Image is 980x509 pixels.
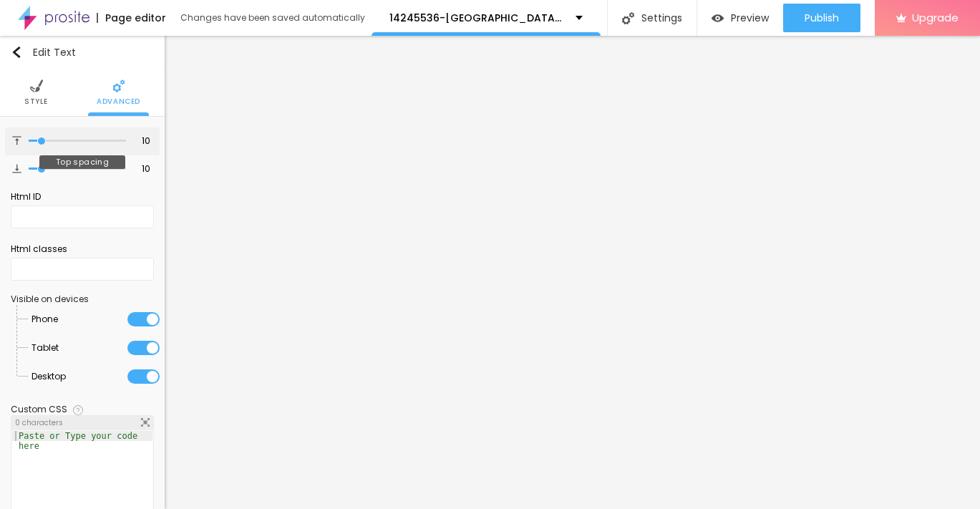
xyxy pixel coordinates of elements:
[112,79,125,92] img: Icone
[11,416,153,430] div: 0 characters
[805,12,839,24] span: Publish
[389,13,565,23] p: 14245536-[GEOGRAPHIC_DATA], [GEOGRAPHIC_DATA]
[31,334,59,362] span: Tablet
[712,12,724,24] img: view-1.svg
[11,47,22,58] img: Icone
[11,47,76,58] div: Edit Text
[912,11,959,24] span: Upgrade
[31,362,66,391] span: Desktop
[30,79,43,92] img: Icone
[24,98,48,105] span: Style
[11,405,67,414] div: Custom CSS
[141,418,150,427] img: Icone
[697,4,783,32] button: Preview
[622,12,634,24] img: Icone
[11,295,154,304] div: Visible on devices
[731,12,769,24] span: Preview
[165,36,980,509] iframe: Editor
[97,13,166,23] div: Page editor
[12,431,152,451] div: Paste or Type your code here
[73,405,83,415] img: Icone
[97,98,140,105] span: Advanced
[12,164,21,173] img: Icone
[180,14,365,22] div: Changes have been saved automatically
[783,4,860,32] button: Publish
[12,136,21,145] img: Icone
[11,190,154,203] div: Html ID
[31,305,58,334] span: Phone
[11,243,154,256] div: Html classes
